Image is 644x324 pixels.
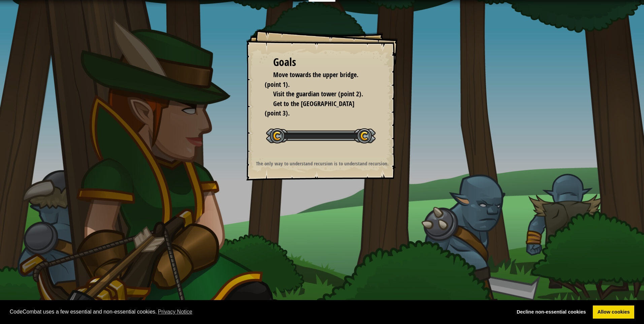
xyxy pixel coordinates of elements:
div: Goals [273,55,371,70]
span: CodeCombat uses a few essential and non-essential cookies. [10,307,507,317]
a: learn more about cookies [157,307,194,317]
span: Get to the [GEOGRAPHIC_DATA] (point 3). [265,99,354,118]
strong: The only way to understand recursion is to understand recursion. [256,160,389,167]
li: Move towards the upper bridge. (point 1). [265,70,369,89]
li: Get to the town gate (point 3). [265,99,369,118]
li: Visit the guardian tower (point 2). [265,89,369,99]
a: deny cookies [512,305,590,319]
span: Visit the guardian tower (point 2). [273,89,363,98]
a: allow cookies [593,305,634,319]
span: Move towards the upper bridge. (point 1). [265,70,358,89]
